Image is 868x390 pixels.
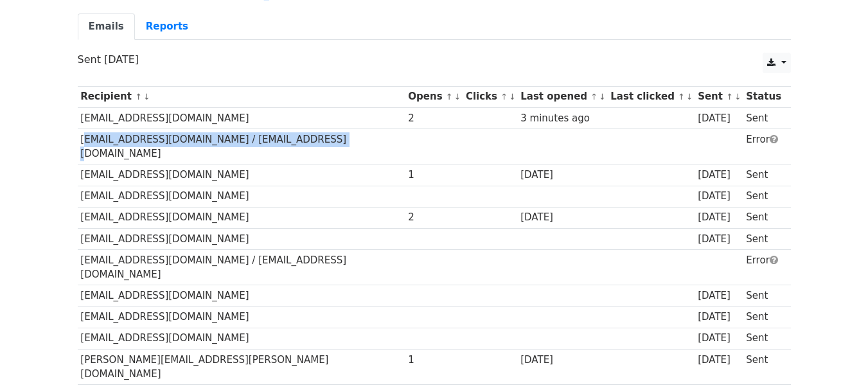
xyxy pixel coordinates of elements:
[78,107,405,129] td: [EMAIL_ADDRESS][DOMAIN_NAME]
[698,288,740,303] div: [DATE]
[520,353,604,368] div: [DATE]
[520,111,604,126] div: 3 minutes ago
[743,207,784,228] td: Sent
[520,210,604,225] div: [DATE]
[78,129,405,164] td: [EMAIL_ADDRESS][DOMAIN_NAME] / [EMAIL_ADDRESS][DOMAIN_NAME]
[726,92,733,102] a: ↑
[743,285,784,306] td: Sent
[78,328,405,349] td: [EMAIL_ADDRESS][DOMAIN_NAME]
[698,111,740,126] div: [DATE]
[678,92,685,102] a: ↑
[78,349,405,385] td: [PERSON_NAME][EMAIL_ADDRESS][PERSON_NAME][DOMAIN_NAME]
[408,111,459,126] div: 2
[743,228,784,249] td: Sent
[78,249,405,285] td: [EMAIL_ADDRESS][DOMAIN_NAME] / [EMAIL_ADDRESS][DOMAIN_NAME]
[78,13,135,40] a: Emails
[698,210,740,225] div: [DATE]
[78,285,405,306] td: [EMAIL_ADDRESS][DOMAIN_NAME]
[734,92,741,102] a: ↓
[408,353,459,368] div: 1
[599,92,606,102] a: ↓
[743,249,784,285] td: Error
[695,86,743,107] th: Sent
[520,168,604,182] div: [DATE]
[78,207,405,228] td: [EMAIL_ADDRESS][DOMAIN_NAME]
[698,189,740,204] div: [DATE]
[698,168,740,182] div: [DATE]
[698,331,740,346] div: [DATE]
[78,186,405,207] td: [EMAIL_ADDRESS][DOMAIN_NAME]
[143,92,150,102] a: ↓
[698,232,740,247] div: [DATE]
[743,164,784,186] td: Sent
[78,306,405,328] td: [EMAIL_ADDRESS][DOMAIN_NAME]
[698,310,740,324] div: [DATE]
[804,328,868,390] iframe: Chat Widget
[608,86,695,107] th: Last clicked
[743,129,784,164] td: Error
[509,92,516,102] a: ↓
[405,86,463,107] th: Opens
[743,86,784,107] th: Status
[135,92,142,102] a: ↑
[698,353,740,368] div: [DATE]
[686,92,693,102] a: ↓
[78,164,405,186] td: [EMAIL_ADDRESS][DOMAIN_NAME]
[590,92,598,102] a: ↑
[743,186,784,207] td: Sent
[454,92,461,102] a: ↓
[78,86,405,107] th: Recipient
[500,92,508,102] a: ↑
[78,228,405,249] td: [EMAIL_ADDRESS][DOMAIN_NAME]
[408,168,459,182] div: 1
[446,92,453,102] a: ↑
[517,86,607,107] th: Last opened
[463,86,517,107] th: Clicks
[743,349,784,385] td: Sent
[743,107,784,129] td: Sent
[743,306,784,328] td: Sent
[408,210,459,225] div: 2
[78,53,791,66] p: Sent [DATE]
[135,13,199,40] a: Reports
[743,328,784,349] td: Sent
